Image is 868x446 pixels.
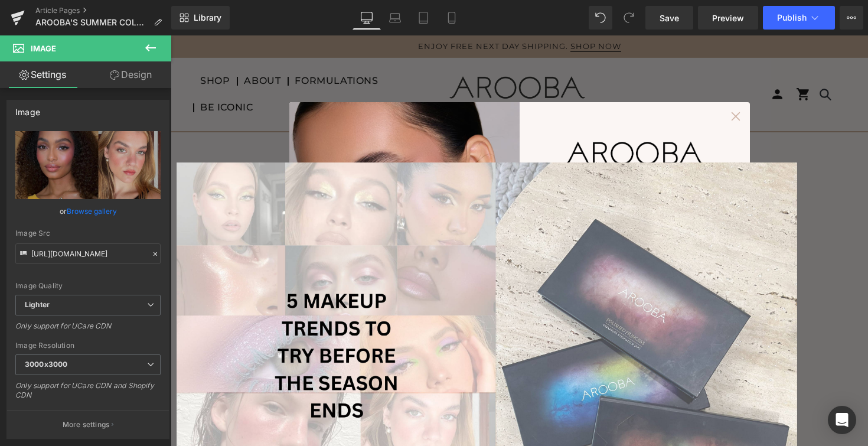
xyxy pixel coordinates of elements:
div: Image [15,100,40,117]
div: Image Src [15,229,161,237]
button: More settings [7,411,169,438]
button: Close dialog [556,71,575,90]
button: Publish [763,6,835,30]
a: Design [88,61,174,88]
span: Publish [777,13,807,22]
a: Tablet [409,6,438,30]
div: Only support for UCare CDN [15,321,161,338]
p: More settings [63,419,110,430]
button: Undo [589,6,612,30]
a: Browse gallery [67,201,117,222]
span: Save [660,12,679,24]
div: Image Resolution [15,341,161,350]
a: Article Pages [35,6,171,15]
a: Mobile [438,6,466,30]
div: Open Intercom Messenger [828,406,856,434]
button: Redo [617,6,641,30]
div: Only support for UCare CDN and Shopify CDN [15,381,161,408]
span: AROOBA'S SUMMER COLOUR EDIT 2025 [35,18,149,27]
span: Preview [712,12,744,24]
div: or [15,205,161,217]
b: Lighter [25,300,50,309]
a: Desktop [353,6,381,30]
a: Preview [698,6,758,30]
img: 97ca4f34-c917-4042-8c26-474d676afd24.jpeg [119,67,349,343]
input: Link [15,243,161,264]
a: New Library [171,6,230,30]
button: More [840,6,863,30]
span: Library [194,12,221,23]
b: 3000x3000 [25,360,67,369]
a: Laptop [381,6,409,30]
div: Image Quality [15,282,161,290]
span: Image [31,44,56,53]
img: LOGO [393,79,536,159]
